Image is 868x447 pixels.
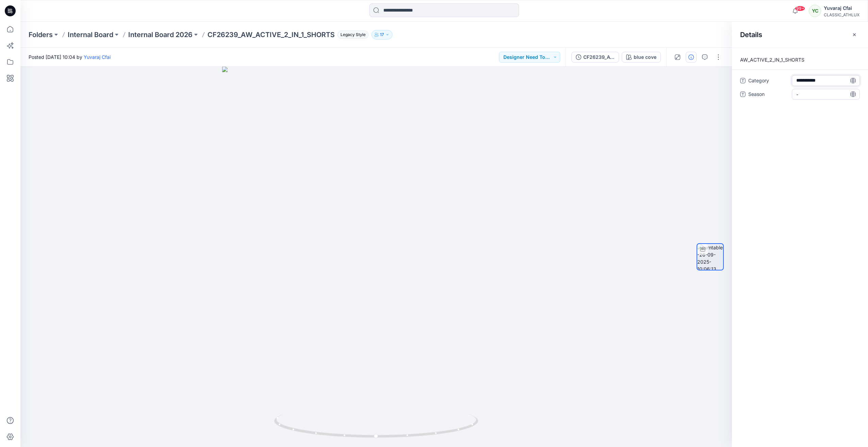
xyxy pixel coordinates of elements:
div: CLASSIC_ATHLUX [824,12,859,17]
span: - [796,91,855,98]
span: Season [748,90,789,100]
button: Legacy Style [335,30,369,39]
p: CF26239_AW_ACTIVE_2_IN_1_SHORTS [207,30,335,39]
button: 17 [371,30,393,39]
a: Internal Board 2026 [128,30,193,39]
a: Internal Board [68,30,113,39]
p: AW_ACTIVE_2_IN_1_SHORTS [732,56,868,64]
span: 99+ [795,6,805,11]
button: blue cove [622,52,661,63]
button: Details [686,52,697,63]
span: Posted [DATE] 10:04 by [29,53,111,61]
div: blue cove [634,53,656,61]
img: turntable-26-09-2025-10:06:13 [697,244,723,270]
span: Category [748,77,789,86]
span: Legacy Style [337,31,369,39]
div: YC [809,5,821,17]
a: Folders [29,30,53,39]
button: CF26239_AW_ACTIVE_2_IN_1_SHORTS [571,52,619,63]
div: CF26239_AW_ACTIVE_2_IN_1_SHORTS [583,53,615,61]
p: 17 [380,31,384,38]
h2: Details [740,31,762,39]
a: Yuvaraj Cfai [84,54,111,60]
div: Yuvaraj Cfai [824,4,859,12]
